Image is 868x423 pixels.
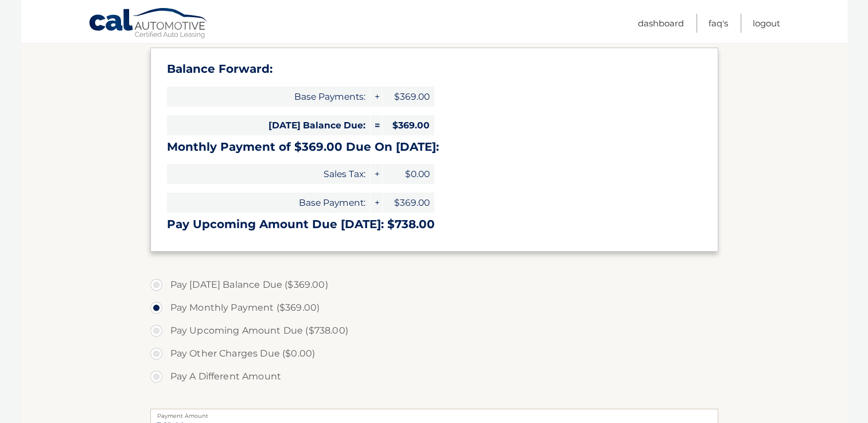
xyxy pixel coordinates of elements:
[371,193,382,213] span: +
[383,164,434,184] span: $0.00
[150,409,718,418] label: Payment Amount
[709,14,728,33] a: FAQ's
[383,87,434,107] span: $369.00
[167,193,370,213] span: Base Payment:
[383,115,434,135] span: $369.00
[150,273,718,296] label: Pay [DATE] Balance Due ($369.00)
[167,140,702,154] h3: Monthly Payment of $369.00 Due On [DATE]:
[371,87,382,107] span: +
[371,164,382,184] span: +
[167,217,702,232] h3: Pay Upcoming Amount Due [DATE]: $738.00
[150,365,718,388] label: Pay A Different Amount
[167,115,370,135] span: [DATE] Balance Due:
[753,14,780,33] a: Logout
[150,342,718,365] label: Pay Other Charges Due ($0.00)
[167,87,370,107] span: Base Payments:
[371,115,382,135] span: =
[383,193,434,213] span: $369.00
[88,7,209,41] a: Cal Automotive
[638,14,684,33] a: Dashboard
[167,62,702,76] h3: Balance Forward:
[150,296,718,319] label: Pay Monthly Payment ($369.00)
[150,319,718,342] label: Pay Upcoming Amount Due ($738.00)
[167,164,370,184] span: Sales Tax:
